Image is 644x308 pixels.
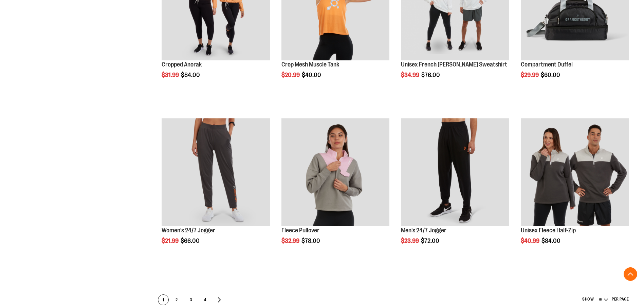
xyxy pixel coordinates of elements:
img: Product image for Unisex Fleece Half Zip [521,118,629,226]
span: $60.00 [541,72,561,78]
span: $84.00 [181,72,201,78]
span: $34.99 [401,72,420,78]
span: 2 [171,295,182,306]
a: Product image for 24/7 Jogger [162,118,270,227]
span: $40.00 [302,72,322,78]
span: $66.00 [181,237,201,244]
span: $84.00 [541,237,562,244]
span: per page [612,297,629,302]
img: Product image for 24/7 Jogger [162,118,270,226]
span: 1 [158,295,168,306]
a: Unisex Fleece Half-Zip [521,227,576,234]
a: Cropped Anorak [162,61,202,68]
a: Product image for Fleece Pullover [281,118,389,227]
a: 4 [200,294,210,305]
span: $29.99 [521,72,540,78]
a: Fleece Pullover [281,227,319,234]
div: product [158,115,273,262]
span: 3 [186,295,196,306]
img: Product image for Fleece Pullover [281,118,389,226]
a: Crop Mesh Muscle Tank [281,61,339,68]
a: 3 [185,294,196,305]
img: Product image for 24/7 Jogger [401,118,509,226]
a: Product image for Unisex Fleece Half Zip [521,118,629,227]
div: product [278,115,393,262]
div: product [398,115,512,262]
span: 4 [200,295,210,306]
span: $20.99 [281,72,301,78]
a: Unisex French [PERSON_NAME] Sweatshirt [401,61,507,68]
select: Show per page [597,294,609,305]
a: Women's 24/7 Jogger [162,227,215,234]
a: Compartment Duffel [521,61,573,68]
span: $76.00 [421,72,441,78]
span: $78.00 [301,237,321,244]
span: $23.99 [401,237,420,244]
span: $21.99 [162,237,180,244]
span: $72.00 [421,237,440,244]
a: Product image for 24/7 Jogger [401,118,509,227]
a: 2 [171,294,182,305]
span: Show [582,297,594,302]
span: $40.99 [521,237,540,244]
a: Men's 24/7 Jogger [401,227,446,234]
div: product [517,115,632,262]
button: Back To Top [624,267,637,281]
span: $32.99 [281,237,300,244]
span: $31.99 [162,72,180,78]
